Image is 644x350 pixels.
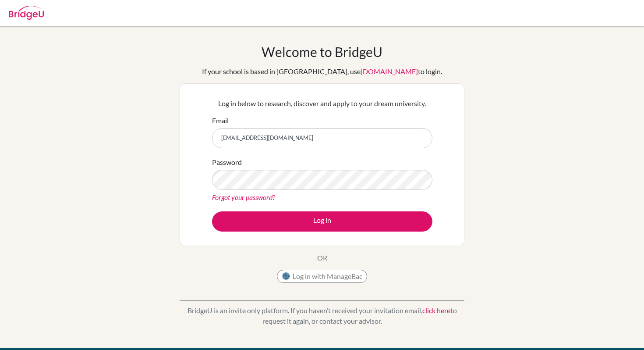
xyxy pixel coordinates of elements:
p: OR [317,253,327,263]
button: Log in with ManageBac [277,270,367,283]
label: Password [212,157,242,168]
a: [DOMAIN_NAME] [361,67,418,75]
div: If your school is based in [GEOGRAPHIC_DATA], use to login. [202,66,442,77]
p: Log in below to research, discover and apply to your dream university. [212,98,432,109]
label: Email [212,115,229,126]
a: Forgot your password? [212,193,275,201]
button: Log in [212,211,432,232]
p: BridgeU is an invite only platform. If you haven’t received your invitation email, to request it ... [180,305,464,326]
h1: Welcome to BridgeU [262,44,382,60]
a: click here [422,306,450,314]
img: Bridge-U [9,6,44,20]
